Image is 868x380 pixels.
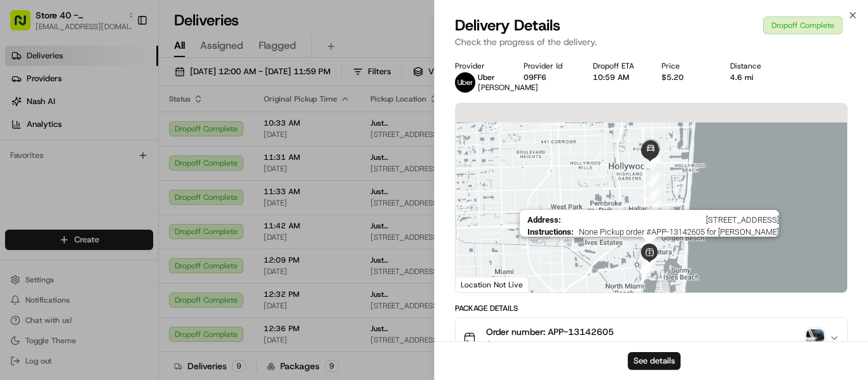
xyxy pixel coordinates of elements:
img: 1736555255976-a54dd68f-1ca7-489b-9aae-adbdc363a1c4 [13,121,36,144]
button: Start new chat [216,125,231,140]
span: [PERSON_NAME] [478,82,538,93]
span: Pylon [126,286,154,296]
button: 09FF6 [524,72,546,82]
span: Klarizel Pensader [39,197,105,207]
div: 8 [641,233,654,247]
img: Klarizel Pensader [13,185,33,205]
div: 10:59 AM [593,72,641,82]
span: Instructions : [527,227,574,237]
button: Order number: APP-13142605$26.81photo_proof_of_delivery image [456,318,847,358]
p: Check the progress of the delivery. [455,36,848,48]
div: Package Details [455,303,848,313]
a: 💻API Documentation [102,278,209,301]
img: 1736555255976-a54dd68f-1ca7-489b-9aae-adbdc363a1c4 [25,232,36,242]
div: 12 [646,172,660,186]
span: Delivery Details [455,15,560,36]
div: Past conversations [13,165,85,175]
div: Location Not Live [456,277,529,292]
div: 15 [644,155,658,169]
div: $5.20 [661,72,710,82]
div: Provider [455,61,503,71]
span: Uber [478,72,495,82]
div: Price [661,61,710,71]
span: Order number: APP-13142605 [486,325,614,338]
button: See details [628,352,681,370]
img: uber-new-logo.jpeg [455,72,475,93]
a: Powered byPylon [90,285,154,296]
button: See all [197,162,231,178]
div: We're available if you need us! [57,134,175,144]
div: 7 [640,234,654,248]
img: 1736555255976-a54dd68f-1ca7-489b-9aae-adbdc363a1c4 [25,197,36,207]
div: 2 [641,259,654,273]
span: • [95,231,100,241]
span: None Pickup order #APP-13142605 for [PERSON_NAME] [579,227,779,237]
img: Nash [13,13,38,38]
span: $26.81 [486,338,614,351]
img: photo_proof_of_delivery image [806,329,824,347]
a: 📗Knowledge Base [8,278,102,301]
span: • [107,197,112,207]
span: [DATE] [114,197,140,207]
input: Clear [33,82,210,95]
div: 11 [646,187,660,201]
img: 5e9a9d7314ff4150bce227a61376b483.jpg [27,121,50,144]
div: 4.6 mi [730,72,778,82]
div: Provider Id [524,61,572,71]
div: Distance [730,61,778,71]
img: Regen Pajulas [13,219,33,239]
div: 1 [640,259,654,273]
div: Start new chat [57,121,208,134]
span: Address : [527,215,561,225]
p: Welcome 👋 [13,51,231,71]
span: [DATE] [102,231,128,241]
span: [STREET_ADDRESS] [566,215,779,225]
span: Regen Pajulas [39,231,93,241]
div: Dropoff ETA [593,61,641,71]
div: 10 [647,199,661,213]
